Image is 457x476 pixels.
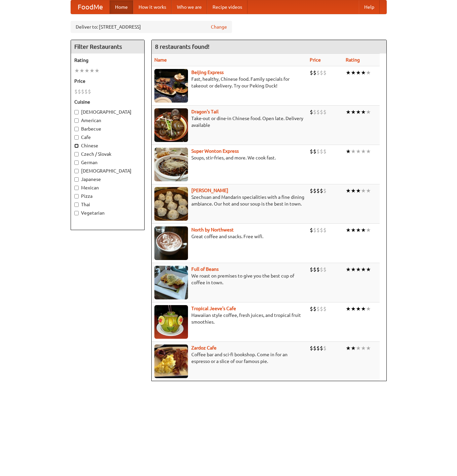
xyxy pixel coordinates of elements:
[313,266,316,273] li: $
[74,151,141,157] label: Czech / Slovak
[323,148,327,155] li: $
[313,305,316,313] li: $
[313,108,316,116] li: $
[366,69,371,76] li: ★
[191,345,217,351] a: Zardoz Cafe
[88,88,91,95] li: $
[310,226,313,234] li: $
[74,125,141,132] label: Barbecue
[191,70,224,75] a: Beijing Express
[74,78,141,84] h5: Price
[211,24,227,30] a: Change
[366,187,371,194] li: ★
[74,117,141,124] label: American
[323,108,327,116] li: $
[323,266,327,273] li: $
[74,57,141,64] h5: Rating
[71,40,144,53] h4: Filter Restaurants
[361,344,366,352] li: ★
[346,266,351,273] li: ★
[346,108,351,116] li: ★
[356,148,361,155] li: ★
[366,148,371,155] li: ★
[366,226,371,234] li: ★
[74,159,141,166] label: German
[74,67,79,74] li: ★
[313,344,316,352] li: $
[154,266,188,299] img: beans.jpg
[351,148,356,155] li: ★
[361,187,366,194] li: ★
[356,108,361,116] li: ★
[154,57,167,63] a: Name
[74,194,79,198] input: Pizza
[74,201,141,208] label: Thai
[133,0,172,14] a: How it works
[79,67,84,74] li: ★
[191,148,239,154] a: Super Wonton Express
[74,203,79,207] input: Thai
[74,144,79,148] input: Chinese
[154,312,305,325] p: Hawaiian style coffee, fresh juices, and tropical fruit smoothies.
[191,109,219,114] a: Dragon's Tail
[154,69,188,103] img: beijing.jpg
[310,69,313,76] li: $
[154,272,305,286] p: We roast on premises to give you the best cup of coffee in town.
[154,233,305,240] p: Great coffee and snacks. Free wifi.
[84,67,89,74] li: ★
[310,148,313,155] li: $
[74,193,141,199] label: Pizza
[351,226,356,234] li: ★
[74,210,141,216] label: Vegetarian
[320,226,323,234] li: $
[323,187,327,194] li: $
[366,108,371,116] li: ★
[346,57,360,63] a: Rating
[323,344,327,352] li: $
[356,305,361,313] li: ★
[323,226,327,234] li: $
[320,266,323,273] li: $
[110,0,133,14] a: Home
[154,108,188,142] img: dragon.jpg
[366,344,371,352] li: ★
[191,188,228,193] a: [PERSON_NAME]
[74,186,79,190] input: Mexican
[154,154,305,161] p: Soups, stir-fries, and more. We cook fast.
[316,148,320,155] li: $
[74,184,141,191] label: Mexican
[346,226,351,234] li: ★
[361,266,366,273] li: ★
[320,187,323,194] li: $
[366,305,371,313] li: ★
[320,344,323,352] li: $
[154,226,188,260] img: north.jpg
[310,187,313,194] li: $
[316,187,320,194] li: $
[74,142,141,149] label: Chinese
[74,118,79,123] input: American
[346,187,351,194] li: ★
[361,69,366,76] li: ★
[361,148,366,155] li: ★
[346,69,351,76] li: ★
[316,108,320,116] li: $
[361,108,366,116] li: ★
[310,266,313,273] li: $
[310,57,321,63] a: Price
[74,99,141,105] h5: Cuisine
[356,187,361,194] li: ★
[346,305,351,313] li: ★
[191,227,234,232] b: North by Northwest
[154,305,188,339] img: jeeves.jpg
[310,108,313,116] li: $
[351,187,356,194] li: ★
[191,266,219,272] a: Full of Beans
[320,69,323,76] li: $
[316,69,320,76] li: $
[320,108,323,116] li: $
[356,226,361,234] li: ★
